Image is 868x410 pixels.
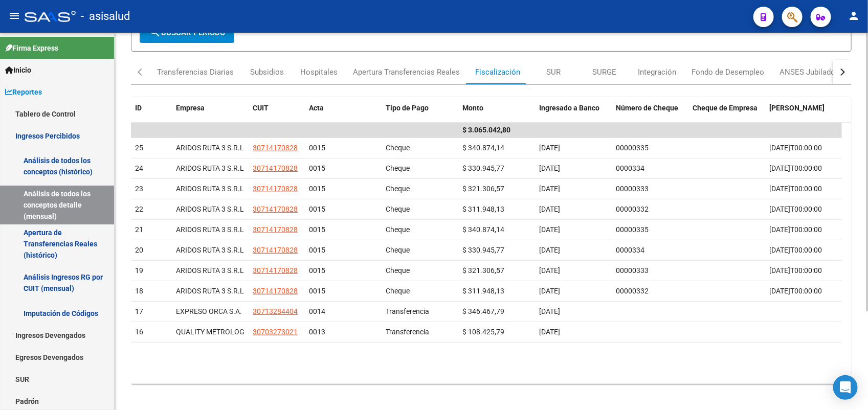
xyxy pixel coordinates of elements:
datatable-header-cell: Fecha Valor [765,97,842,119]
span: Tipo de Pago [386,104,429,112]
span: Cheque [386,246,410,254]
div: Fondo de Desempleo [692,66,764,78]
span: [DATE] [539,307,560,315]
span: $ 108.425,79 [462,328,504,336]
span: 2025-11-10T00:00:00 [769,266,822,275]
span: 0015 [309,287,325,295]
datatable-header-cell: Monto [458,97,535,119]
div: ANSES Jubilados [780,66,839,78]
span: $ 321.306,57 [462,185,504,193]
span: [DATE] [539,246,560,254]
span: 16 [135,328,143,336]
span: 2025-11-10T00:00:00 [769,185,822,193]
span: 22 [135,205,143,213]
datatable-header-cell: Tipo de Pago [382,97,458,119]
span: 24 [135,164,143,172]
span: Cheque [386,266,410,275]
span: [DATE] [539,225,560,234]
span: CUIT [253,104,269,112]
span: $ 330.945,77 [462,246,504,254]
span: ARIDOS RUTA 3 S.R.L. [176,266,246,275]
span: 00000333 [616,185,649,193]
span: 2025-10-13T00:00:00 [769,205,822,213]
span: 30713284404 [253,307,298,315]
span: 2026-01-05T00:00:00 [769,144,822,152]
div: SURGE [593,66,617,78]
div: Apertura Transferencias Reales [353,66,460,78]
span: Reportes [5,86,42,98]
span: Cheque [386,225,410,234]
span: 00000335 [616,225,649,234]
span: 0013 [309,328,325,336]
span: 0014 [309,307,325,315]
span: Buscar Período [149,28,225,37]
mat-icon: menu [8,10,20,22]
span: 0015 [309,225,325,234]
span: Firma Express [5,42,58,54]
span: 0015 [309,266,325,275]
span: [PERSON_NAME] [769,104,825,112]
span: 30714170828 [253,246,298,254]
span: Número de Cheque [616,104,678,112]
mat-icon: person [848,10,860,22]
span: Transferencia [386,328,429,336]
datatable-header-cell: Ingresado a Banco [535,97,612,119]
span: ARIDOS RUTA 3 S.R.L. [176,144,246,152]
span: 2025-10-13T00:00:00 [769,287,822,295]
span: QUALITY METROLOGY SRL [176,328,263,336]
span: Acta [309,104,324,112]
datatable-header-cell: Número de Cheque [612,97,688,119]
span: Inicio [5,64,31,76]
span: 30714170828 [253,225,298,234]
span: - asisalud [81,5,130,28]
span: Cheque [386,287,410,295]
span: ARIDOS RUTA 3 S.R.L. [176,225,246,234]
span: 2026-01-05T00:00:00 [769,225,822,234]
span: 30703273021 [253,328,298,336]
span: 0000334 [616,164,644,172]
span: Ingresado a Banco [539,104,599,112]
span: 21 [135,225,143,234]
span: $ 340.874,14 [462,225,504,234]
datatable-header-cell: CUIT [249,97,305,119]
span: 2025-12-08T00:00:00 [769,164,822,172]
datatable-header-cell: ID [131,97,172,119]
div: Fiscalización [475,66,520,78]
span: 23 [135,185,143,193]
span: 30714170828 [253,164,298,172]
div: Hospitales [300,66,338,78]
div: Subsidios [250,66,284,78]
span: [DATE] [539,266,560,275]
datatable-header-cell: Cheque de Empresa [688,97,765,119]
span: 18 [135,287,143,295]
span: 30714170828 [253,144,298,152]
span: [DATE] [539,287,560,295]
span: 30714170828 [253,266,298,275]
span: [DATE] [539,205,560,213]
span: 0015 [309,246,325,254]
span: $ 330.945,77 [462,164,504,172]
datatable-header-cell: Acta [305,97,382,119]
span: 0000334 [616,246,644,254]
span: 20 [135,246,143,254]
span: 00000332 [616,287,649,295]
span: Cheque de Empresa [693,104,758,112]
span: EXPRESO ORCA S.A. [176,307,242,315]
span: 17 [135,307,143,315]
span: $ 311.948,13 [462,205,504,213]
span: $ 311.948,13 [462,287,504,295]
span: 00000335 [616,144,649,152]
datatable-header-cell: Empresa [172,97,249,119]
span: Cheque [386,205,410,213]
span: ID [135,104,142,112]
span: Empresa [176,104,205,112]
span: ARIDOS RUTA 3 S.R.L. [176,164,246,172]
span: $ 346.467,79 [462,307,504,315]
span: 2025-12-08T00:00:00 [769,246,822,254]
span: Transferencia [386,307,429,315]
span: 0015 [309,164,325,172]
span: [DATE] [539,164,560,172]
div: Integración [638,66,676,78]
span: 0015 [309,185,325,193]
span: 25 [135,144,143,152]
